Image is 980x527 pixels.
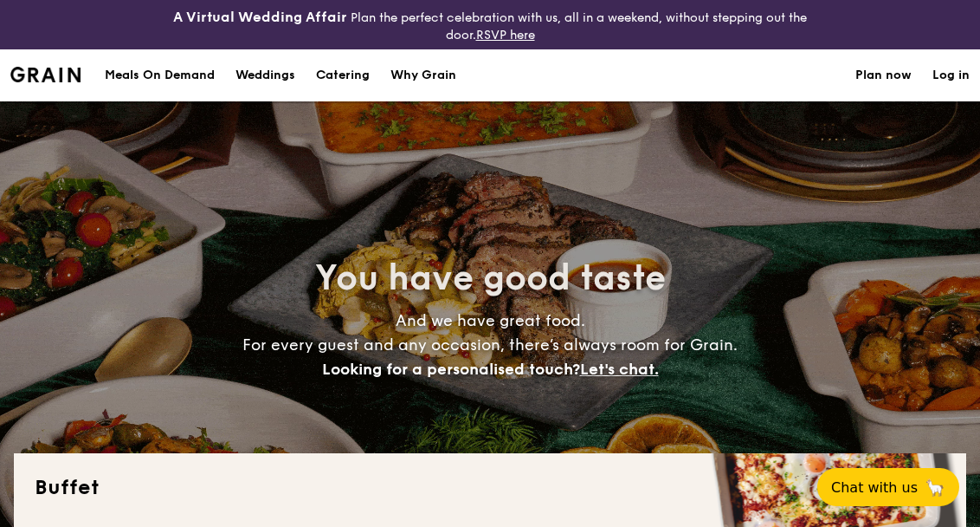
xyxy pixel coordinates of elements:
span: And we have great food. For every guest and any occasion, there’s always room for Grain. [242,311,738,379]
h1: Catering [316,49,370,101]
span: You have good taste [315,257,666,299]
a: Meals On Demand [94,49,225,101]
a: RSVP here [476,28,535,42]
div: Plan the perfect celebration with us, all in a weekend, without stepping out the door. [164,7,817,42]
a: Plan now [855,49,912,101]
h4: A Virtual Wedding Affair [173,7,347,28]
h2: Buffet [35,474,945,502]
img: Grain [10,67,81,82]
span: Let's chat. [580,360,659,379]
div: Meals On Demand [105,49,215,101]
span: Looking for a personalised touch? [322,360,580,379]
a: Logotype [10,67,81,82]
a: Log in [932,49,970,101]
div: Why Grain [390,49,456,101]
a: Catering [306,49,380,101]
button: Chat with us🦙 [817,468,959,506]
span: 🦙 [925,478,945,498]
a: Why Grain [380,49,467,101]
div: Weddings [235,49,295,101]
a: Weddings [225,49,306,101]
span: Chat with us [831,479,918,496]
